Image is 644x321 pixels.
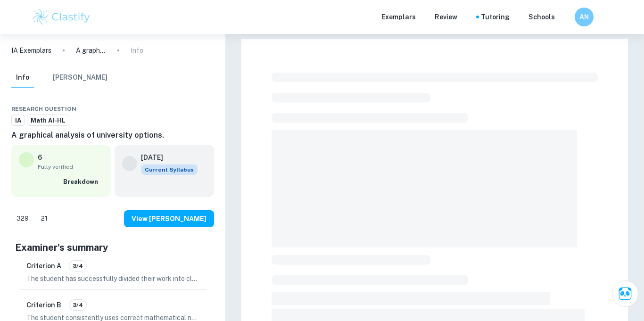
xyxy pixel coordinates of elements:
span: Fully verified [38,163,103,171]
h6: AN [579,12,590,22]
div: Share [178,103,186,115]
h6: A graphical analysis of university options. [11,130,214,141]
h5: Examiner's summary [15,240,210,255]
a: Schools [528,12,555,22]
a: IA Exemplars [11,45,51,56]
div: Report issue [206,103,214,115]
div: This exemplar is based on the current syllabus. Feel free to refer to it for inspiration/ideas wh... [141,165,198,175]
p: Info [131,45,143,56]
button: Info [11,67,34,88]
span: 329 [11,214,34,223]
p: Exemplars [381,12,416,22]
span: 21 [36,214,53,223]
a: Math AI-HL [27,115,69,126]
div: Bookmark [197,103,205,115]
span: Current Syllabus [141,165,198,175]
button: [PERSON_NAME] [53,67,107,88]
h6: Criterion B [26,300,61,310]
span: 3/4 [69,262,86,270]
img: Clastify logo [32,8,91,26]
p: A graphical analysis of university options. [76,45,106,56]
span: 3/4 [69,301,86,309]
span: Math AI-HL [27,116,69,125]
p: Review [435,12,457,22]
a: Tutoring [481,12,510,22]
button: View [PERSON_NAME] [124,210,214,227]
div: Like [11,211,34,226]
h6: Criterion A [26,261,61,271]
span: Research question [11,105,76,113]
span: IA [12,116,25,125]
button: Help and Feedback [562,15,567,19]
div: Download [188,103,195,115]
h6: [DATE] [141,152,190,163]
button: Breakdown [61,175,103,189]
a: IA [11,115,25,126]
button: AN [575,8,594,26]
p: The student has successfully divided their work into clear sections with a well-defined introduct... [26,273,199,284]
div: Dislike [36,211,53,226]
button: Ask Clai [612,280,638,307]
p: 6 [38,152,42,163]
